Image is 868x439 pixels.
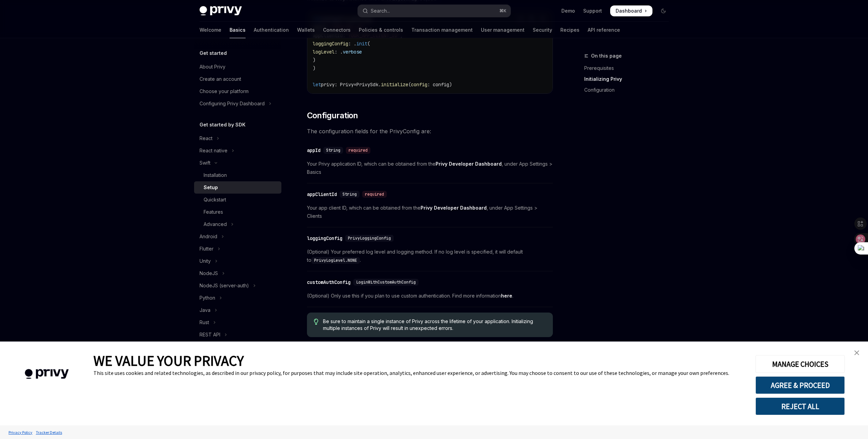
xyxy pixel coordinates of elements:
[194,145,281,157] button: Toggle React native section
[362,191,387,198] div: required
[7,426,34,438] a: Privacy Policy
[307,147,321,154] div: appId
[254,22,289,38] a: Authentication
[200,232,217,241] div: Android
[755,355,845,373] button: MANAGE CHOICES
[194,243,281,255] button: Toggle Flutter section
[610,5,652,16] a: Dashboard
[436,161,502,167] a: Privy Developer Dashboard
[200,159,210,167] div: Swift
[200,134,212,142] div: React
[411,81,427,88] span: config
[755,397,845,415] button: REJECT ALL
[204,183,218,192] div: Setup
[200,294,215,302] div: Python
[307,292,553,300] span: (Optional) Only use this if you plan to use custom authentication. Find more information .
[297,22,315,38] a: Wallets
[230,22,246,38] a: Basics
[194,206,281,218] a: Features
[348,236,391,241] span: PrivyLoggingConfig
[194,181,281,194] a: Setup
[501,293,512,299] a: here
[755,376,845,394] button: AGREE & PROCEED
[307,248,553,264] span: (Optional) Your preferred log level and logging method. If no log level is specified, it will def...
[335,49,343,55] span: : .
[371,7,390,15] div: Search...
[533,22,552,38] a: Security
[323,318,546,332] span: Be sure to maintain a single instance of Privy across the lifetime of your application. Initializ...
[436,161,502,167] strong: Privy Developer Dashboard
[200,306,210,314] div: Java
[194,230,281,243] button: Toggle Android section
[311,257,360,264] code: PrivyLogLevel.NONE
[658,5,669,16] button: Toggle dark mode
[194,85,281,97] a: Choose your platform
[348,41,356,47] span: : .
[194,329,281,341] button: Toggle REST API section
[204,208,223,216] div: Features
[200,49,227,57] h5: Get started
[307,160,553,176] span: Your Privy application ID, which can be obtained from the , under App Settings > Basics
[560,22,579,38] a: Recipes
[307,191,337,198] div: appClientId
[356,41,367,47] span: init
[200,121,246,129] h5: Get started by SDK
[194,61,281,73] a: About Privy
[194,292,281,304] button: Toggle Python section
[616,7,642,14] span: Dashboard
[359,22,403,38] a: Policies & controls
[93,352,244,369] span: WE VALUE YOUR PRIVACY
[200,22,221,38] a: Welcome
[356,81,381,88] span: PrivySdk.
[204,220,227,228] div: Advanced
[313,49,335,55] span: logLevel
[381,81,408,88] span: initialize
[194,97,281,110] button: Toggle Configuring Privy Dashboard section
[850,346,864,360] a: close banner
[427,81,452,88] span: : config)
[200,63,225,71] div: About Privy
[200,75,241,83] div: Create an account
[194,132,281,145] button: Toggle React section
[10,359,83,389] img: company logo
[346,147,370,154] div: required
[584,85,674,95] a: Configuration
[34,426,64,438] a: Tracker Details
[194,157,281,169] button: Toggle Swift section
[200,87,249,95] div: Choose your platform
[204,171,227,179] div: Installation
[313,41,348,47] span: loggingConfig
[499,8,506,14] span: ⌘ K
[408,81,411,88] span: (
[307,279,351,286] div: customAuthConfig
[200,147,227,155] div: React native
[421,205,487,211] a: Privy Developer Dashboard
[307,204,553,220] span: Your app client ID, which can be obtained from the , under App Settings > Clients
[313,81,321,88] span: let
[354,81,356,88] span: =
[411,22,473,38] a: Transaction management
[583,7,602,14] a: Support
[588,22,620,38] a: API reference
[200,245,214,253] div: Flutter
[194,304,281,316] button: Toggle Java section
[584,74,674,85] a: Initializing Privy
[307,110,358,121] span: Configuration
[854,350,859,355] img: close banner
[313,57,315,63] span: )
[93,369,745,376] div: This site uses cookies and related technologies, as described in our privacy policy, for purposes...
[200,269,218,277] div: NodeJS
[194,267,281,279] button: Toggle NodeJS section
[591,52,622,60] span: On this page
[367,41,370,47] span: (
[481,22,525,38] a: User management
[307,126,553,136] span: The configuration fields for the PrivyConfig are:
[200,6,242,16] img: dark logo
[194,169,281,181] a: Installation
[200,318,209,327] div: Rust
[313,65,315,71] span: )
[584,63,674,74] a: Prerequisites
[194,194,281,206] a: Quickstart
[194,279,281,292] button: Toggle NodeJS (server-auth) section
